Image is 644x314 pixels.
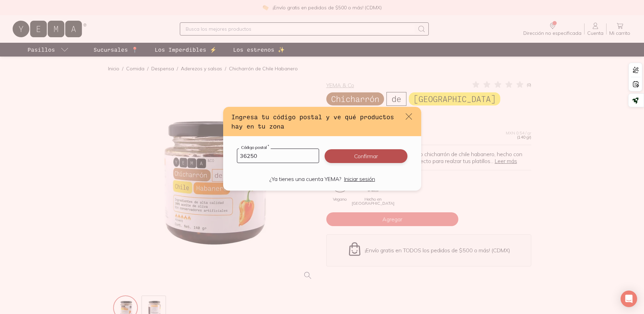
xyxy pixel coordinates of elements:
[325,149,407,163] button: Confirmar
[223,107,421,191] div: default
[621,291,637,307] div: Open Intercom Messenger
[239,144,271,150] label: Código postal
[231,112,399,131] h3: Ingresa tu código postal y ve qué productos hay en tu zona
[269,175,341,182] p: ¿Ya tienes una cuenta YEMA?
[344,175,375,182] a: Iniciar sesión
